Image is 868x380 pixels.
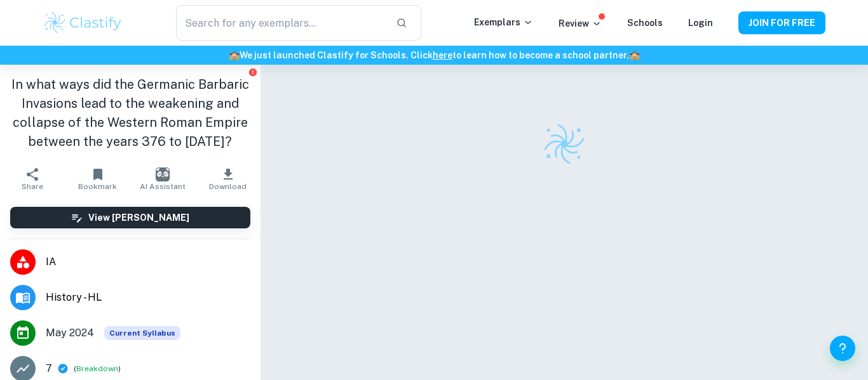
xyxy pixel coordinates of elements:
[176,5,386,41] input: Search for any exemplars...
[688,18,713,28] a: Login
[156,167,170,181] img: AI Assistant
[627,18,663,28] a: Schools
[46,290,250,305] span: History - HL
[46,361,52,376] p: 7
[559,16,602,30] p: Review
[542,122,587,166] img: Clastify logo
[76,363,118,374] button: Breakdown
[474,15,533,29] p: Exemplars
[140,182,186,191] span: AI Assistant
[46,254,250,270] span: IA
[830,336,855,361] button: Help and Feedback
[629,50,640,60] span: 🏫
[3,48,865,62] h6: We just launched Clastify for Schools. Click to learn how to become a school partner.
[10,75,250,151] h1: In what ways did the Germanic Barbaric Invasions lead to the weakening and collapse of the Wester...
[43,10,123,36] img: Clastify logo
[104,326,180,340] span: Current Syllabus
[65,161,130,197] button: Bookmark
[46,325,94,341] span: May 2024
[104,326,180,340] div: This exemplar is based on the current syllabus. Feel free to refer to it for inspiration/ideas wh...
[78,182,117,191] span: Bookmark
[209,182,247,191] span: Download
[22,182,43,191] span: Share
[229,50,240,60] span: 🏫
[130,161,195,197] button: AI Assistant
[248,67,258,77] button: Report issue
[738,11,825,34] button: JOIN FOR FREE
[88,211,189,225] h6: View [PERSON_NAME]
[433,50,452,60] a: here
[10,207,250,228] button: View [PERSON_NAME]
[195,161,260,197] button: Download
[74,363,121,375] span: ( )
